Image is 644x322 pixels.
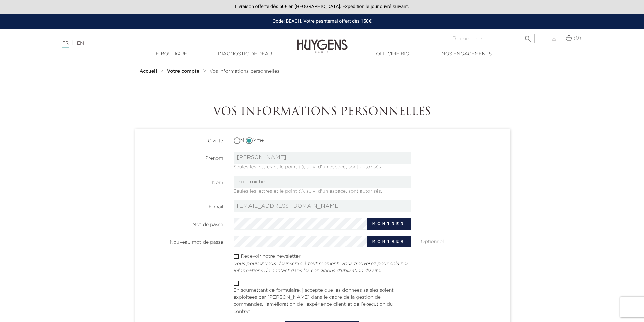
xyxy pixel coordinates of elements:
[210,69,280,74] span: Vos informations personnelles
[433,51,500,58] a: Nos engagements
[234,261,409,273] em: Vous pouvez vous désinscrire à tout moment. Vous trouverez pour cela nos informations de contact ...
[416,236,509,245] div: Optionnel
[167,69,201,74] a: Votre compte
[135,134,229,145] label: Civilité
[359,51,427,58] a: Officine Bio
[211,51,279,58] a: Diagnostic de peau
[59,39,263,47] div: |
[367,218,410,230] button: Montrer
[449,34,535,43] input: Rechercher
[234,162,382,169] span: Seules les lettres et le point (.), suivi d'un espace, sont autorisés.
[246,137,264,144] label: Mme
[234,186,382,194] span: Seules les lettres et le point (.), suivi d'un espace, sont autorisés.
[210,69,280,74] a: Vos informations personnelles
[135,236,229,246] label: Nouveau mot de passe
[62,41,69,48] a: FR
[135,176,229,187] label: Nom
[234,137,244,144] label: M
[524,33,532,41] i: 
[135,152,229,162] label: Prénom
[234,254,409,273] label: Recevoir notre newsletter
[135,106,510,119] h1: Vos informations personnelles
[77,41,84,46] a: EN
[367,236,410,247] button: Montrer
[138,51,205,58] a: E-Boutique
[140,69,159,74] a: Accueil
[234,287,411,315] p: En soumettant ce formulaire, j'accepte que les données saisies soient exploitées par [PERSON_NAME...
[135,200,229,211] label: E-mail
[574,36,581,41] span: (0)
[140,69,157,74] strong: Accueil
[522,32,534,41] button: 
[167,69,199,74] strong: Votre compte
[297,28,348,54] img: Huygens
[135,218,229,228] label: Mot de passe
